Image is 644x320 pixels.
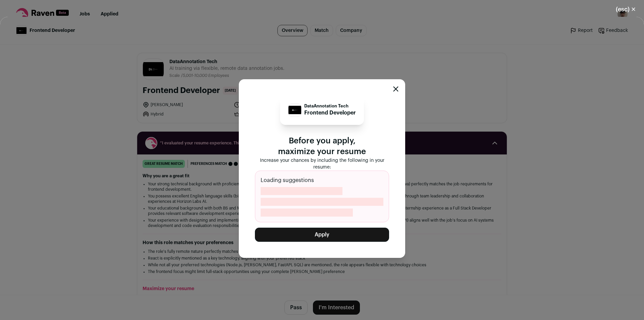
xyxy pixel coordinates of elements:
[393,86,398,92] button: Close modal
[255,136,389,157] p: Before you apply, maximize your resume
[255,228,389,242] button: Apply
[288,106,301,115] img: 2cdc1b7675000fd333eec602a5edcd7e64ba1f0686a42b09eef261a8637f1f7b.jpg
[304,109,356,117] p: Frontend Developer
[608,2,644,17] button: Close modal
[255,171,389,222] div: Loading suggestions
[304,103,356,109] p: DataAnnotation Tech
[255,157,389,171] p: Increase your chances by including the following in your resume:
